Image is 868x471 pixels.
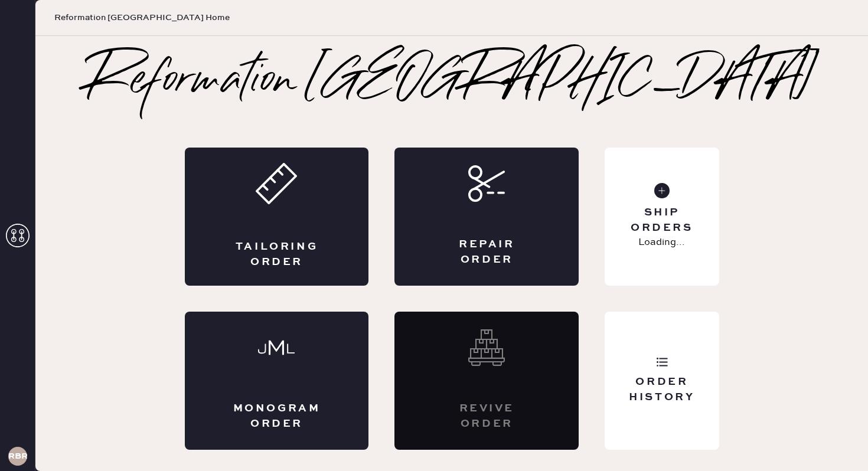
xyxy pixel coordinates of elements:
h2: Reformation [GEOGRAPHIC_DATA] [87,58,817,105]
div: Interested? Contact us at care@hemster.co [394,312,579,450]
div: Revive order [442,401,531,431]
div: Ship Orders [614,205,709,235]
span: Reformation [GEOGRAPHIC_DATA] Home [54,12,230,24]
p: Loading... [638,235,685,250]
div: Tailoring Order [232,240,322,269]
div: Repair Order [442,237,531,267]
div: Monogram Order [232,401,322,431]
h3: RBRA [8,452,27,460]
div: Order History [614,375,709,404]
